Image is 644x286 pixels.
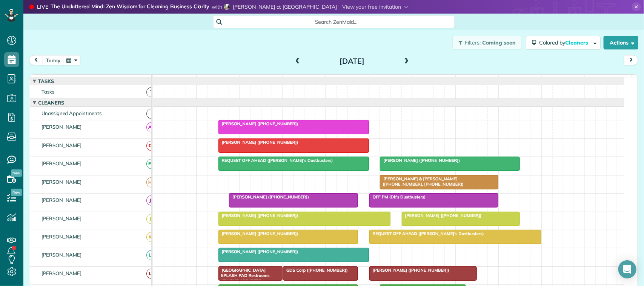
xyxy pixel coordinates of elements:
button: Colored byCleaners [526,36,601,49]
span: [PERSON_NAME] ([PHONE_NUMBER]) [229,194,309,200]
span: 3pm [499,76,512,82]
button: next [624,55,638,65]
button: today [43,55,64,65]
span: [PERSON_NAME] [40,215,83,221]
span: [PERSON_NAME] [40,252,83,258]
span: Tasks [37,78,55,84]
span: [PERSON_NAME] [40,124,83,130]
span: [PERSON_NAME] ([PHONE_NUMBER]) [218,231,299,236]
span: Filters: [465,39,481,46]
h2: [DATE] [305,57,399,65]
span: ! [146,109,157,119]
span: Cleaners [565,39,589,46]
span: 4pm [542,76,555,82]
span: 7am [153,76,167,82]
button: Actions [604,36,638,49]
span: [PERSON_NAME] ([PHONE_NUMBER]) [380,158,460,163]
span: [PERSON_NAME] [40,197,83,203]
span: [PERSON_NAME] ([PHONE_NUMBER]) [218,121,299,126]
span: HC [146,177,157,188]
span: Tasks [40,89,56,95]
span: AS [146,122,157,132]
span: [PERSON_NAME] [40,234,83,240]
span: Unassigned Appointments [40,110,103,116]
span: 9am [240,76,254,82]
span: GDS Corp ([PHONE_NUMBER]) [283,268,348,273]
span: 2pm [456,76,469,82]
span: REQUEST OFF AHEAD ([PERSON_NAME]'s Dustbusters) [369,231,484,236]
span: [PERSON_NAME] at [GEOGRAPHIC_DATA] [233,3,337,10]
button: prev [29,55,43,65]
span: 10am [283,76,300,82]
span: 5pm [585,76,598,82]
span: JR [146,214,157,224]
span: [GEOGRAPHIC_DATA] SPLASH PAD Restrooms ([PHONE_NUMBER]) [218,268,270,284]
span: 1pm [412,76,426,82]
span: REQUEST OFF AHEAD ([PERSON_NAME]'s Dustbusters) [218,158,334,163]
span: T [146,87,157,97]
span: Colored by [539,39,591,46]
span: 12pm [369,76,386,82]
span: JB [146,195,157,206]
span: Cleaners [37,100,66,106]
span: [PERSON_NAME] ([PHONE_NUMBER]) [218,213,299,218]
span: [PERSON_NAME] ([PHONE_NUMBER]) [401,213,482,218]
span: [PERSON_NAME] [40,160,83,166]
span: [PERSON_NAME] ([PHONE_NUMBER]) [218,249,299,254]
span: KB [146,232,157,242]
span: with [212,3,222,10]
span: [PERSON_NAME] & [PERSON_NAME] ([PHONE_NUMBER], [PHONE_NUMBER]) [380,176,464,187]
span: 11am [326,76,343,82]
span: 8am [197,76,211,82]
span: Coming soon [482,39,516,46]
div: Open Intercom Messenger [618,260,636,278]
img: christopher-schwab-29091e4eba4e788f5ba351c90c880aed8bbef1dcb908311a8d233553be1afbba.jpg [224,4,230,10]
span: [PERSON_NAME] ([PHONE_NUMBER]) [218,140,299,145]
span: EM [146,159,157,169]
span: LS [146,250,157,260]
span: New [11,169,22,177]
span: [PERSON_NAME] [40,142,83,148]
span: OFF PM (Dk's Dustbusters) [369,194,426,200]
span: DL [146,141,157,151]
span: LF [146,269,157,279]
span: [PERSON_NAME] [40,270,83,276]
span: [PERSON_NAME] ([PHONE_NUMBER]) [369,268,450,273]
span: [PERSON_NAME] [40,179,83,185]
span: New [11,189,22,196]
